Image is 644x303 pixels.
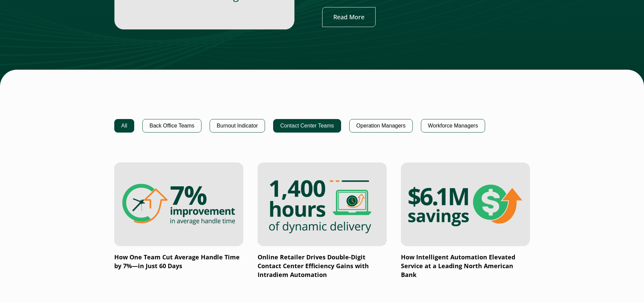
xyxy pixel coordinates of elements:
button: Burnout Indicator [210,119,265,133]
button: Operation Managers [349,119,413,133]
a: How One Team Cut Average Handle Time by 7%—in Just 60 Days [114,162,243,271]
button: Contact Center Teams [273,119,341,133]
button: Back Office Teams [142,119,201,133]
button: Workforce Managers [421,119,485,133]
button: All [114,119,135,133]
p: How Intelligent Automation Elevated Service at a Leading North American Bank [401,253,530,279]
a: Online Retailer Drives Double-Digit Contact Center Efficiency Gains with Intradiem Automation [258,162,387,279]
a: Read More [322,7,376,27]
p: How One Team Cut Average Handle Time by 7%—in Just 60 Days [114,253,243,271]
a: How Intelligent Automation Elevated Service at a Leading North American Bank [401,162,530,279]
p: Online Retailer Drives Double-Digit Contact Center Efficiency Gains with Intradiem Automation [258,253,387,279]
